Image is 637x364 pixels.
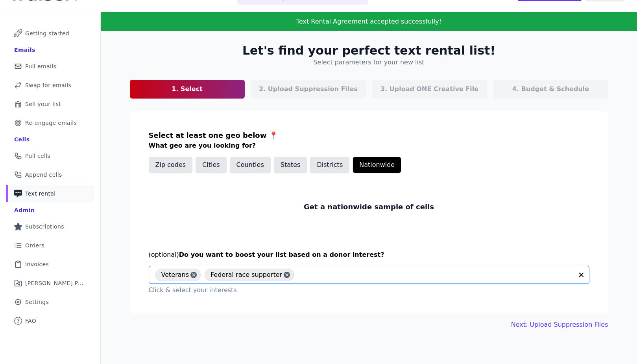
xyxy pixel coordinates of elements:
[149,141,589,150] h3: What geo are you looking for?
[161,269,189,281] span: Veterans
[149,285,589,295] p: Click & select your interests
[230,157,271,173] button: Counties
[6,274,94,292] a: [PERSON_NAME] Performance
[14,46,35,54] div: Emails
[313,58,424,67] h4: Select parameters for your new list
[25,279,85,287] span: [PERSON_NAME] Performance
[6,58,94,75] a: Pull emails
[6,77,94,94] a: Swap for emails
[6,166,94,183] a: Append cells
[353,157,401,173] button: Nationwide
[6,293,94,311] a: Settings
[149,251,179,258] span: (optional)
[155,17,583,26] p: Text Rental Agreement accepted successfully!
[6,95,94,113] a: Sell your list
[6,185,94,202] a: Text rental
[512,84,589,94] p: 4. Budget & Schedule
[6,114,94,132] a: Re-engage emails
[242,44,495,58] h2: Let's find your perfect text rental list!
[210,269,282,281] span: Federal race supporter
[25,152,50,160] span: Pull cells
[25,190,56,198] span: Text rental
[25,81,71,89] span: Swap for emails
[149,157,193,173] button: Zip codes
[6,312,94,329] a: FAQ
[259,84,358,94] p: 2. Upload Suppression Files
[25,171,62,179] span: Append cells
[6,237,94,254] a: Orders
[511,320,608,329] a: Next: Upload Suppression Files
[14,135,30,143] div: Cells
[25,100,61,108] span: Sell your list
[149,131,278,139] span: Select at least one geo below 📍
[310,157,349,173] button: Districts
[196,157,227,173] button: Cities
[274,157,307,173] button: States
[25,317,36,325] span: FAQ
[25,298,49,306] span: Settings
[130,80,245,99] a: 1. Select
[25,241,44,249] span: Orders
[14,206,35,214] div: Admin
[172,84,203,94] p: 1. Select
[6,218,94,235] a: Subscriptions
[6,25,94,42] a: Getting started
[380,84,478,94] p: 3. Upload ONE Creative File
[25,119,77,127] span: Re-engage emails
[25,62,56,70] span: Pull emails
[6,256,94,273] a: Invoices
[25,29,69,37] span: Getting started
[179,251,384,258] span: Do you want to boost your list based on a donor interest?
[304,201,434,212] p: Get a nationwide sample of cells
[6,147,94,165] a: Pull cells
[25,260,49,268] span: Invoices
[25,223,64,230] span: Subscriptions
